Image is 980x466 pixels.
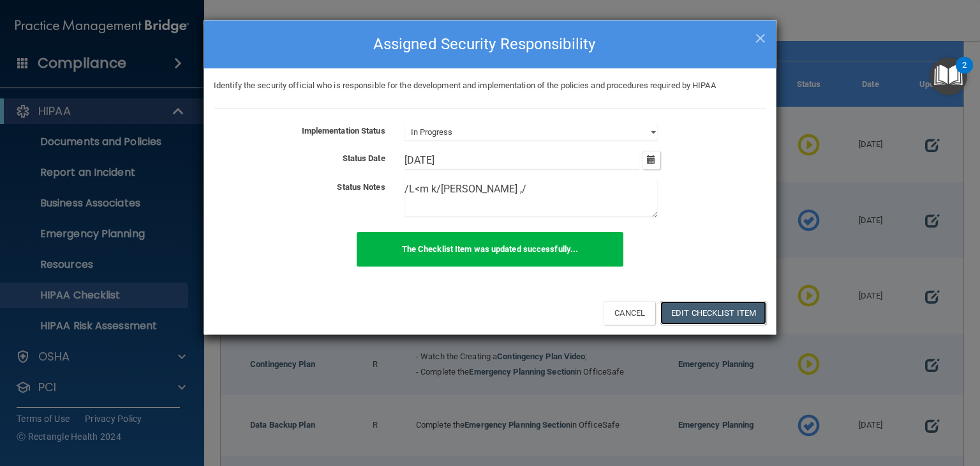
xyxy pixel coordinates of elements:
[755,24,766,49] span: ×
[204,78,776,93] div: Identify the security official who is responsible for the development and implementation of the p...
[302,126,385,136] b: Implementation Status
[760,383,965,433] iframe: Drift Widget Chat Controller
[930,58,967,95] button: Open Resource Center, 2 new notifications
[402,244,579,254] b: The Checklist Item was updated successfully...
[337,182,385,192] b: Status Notes
[214,30,766,58] h4: Assigned Security Responsibility
[962,65,967,82] div: 2
[604,301,655,325] button: Cancel
[343,153,385,163] b: Status Date
[660,301,766,325] button: Edit Checklist Item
